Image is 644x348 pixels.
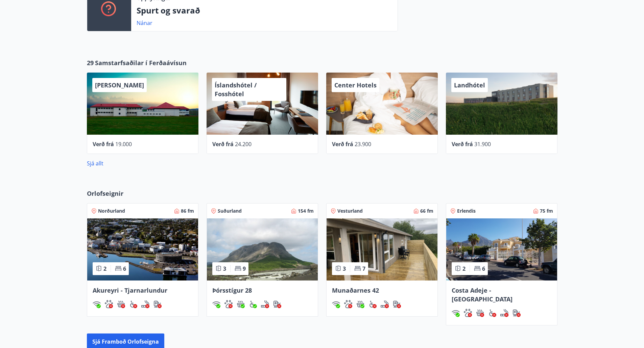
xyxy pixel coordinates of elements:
[129,300,137,308] img: 8IYIKVZQyRlUC6HQIIUSdjpPGRncJsz2RzLgWvp4.svg
[332,140,353,148] span: Verð frá
[87,160,103,167] a: Sjá allt
[95,81,144,89] span: [PERSON_NAME]
[212,300,220,308] img: HJRyFFsYp6qjeUYhR4dAD8CaCEsnIFYZ05miwXoh.svg
[273,300,281,308] img: nH7E6Gw2rvWFb8XaSdRp44dhkQaj4PJkOoRYItBQ.svg
[212,140,234,148] span: Verð frá
[327,218,437,280] img: Paella dish
[334,81,377,89] span: Center Hotels
[249,300,257,308] div: Aðgengi fyrir hjólastól
[476,309,484,317] div: Heitur pottur
[224,300,233,308] div: Gæludýr
[452,140,473,148] span: Verð frá
[103,265,106,272] span: 2
[117,300,125,308] img: h89QDIuHlAdpqTriuIvuEWkTH976fOgBEOOeu1mi.svg
[393,300,401,308] img: nH7E6Gw2rvWFb8XaSdRp44dhkQaj4PJkOoRYItBQ.svg
[249,300,257,308] img: 8IYIKVZQyRlUC6HQIIUSdjpPGRncJsz2RzLgWvp4.svg
[381,300,389,308] div: Reykingar / Vape
[261,300,269,308] div: Reykingar / Vape
[512,309,521,317] img: nH7E6Gw2rvWFb8XaSdRp44dhkQaj4PJkOoRYItBQ.svg
[452,309,460,317] img: HJRyFFsYp6qjeUYhR4dAD8CaCEsnIFYZ05miwXoh.svg
[261,300,269,308] img: QNIUl6Cv9L9rHgMXwuzGLuiJOj7RKqxk9mBFPqjq.svg
[488,309,496,317] div: Aðgengi fyrir hjólastól
[332,286,379,294] span: Munaðarnes 42
[237,300,245,308] div: Heitur pottur
[235,140,252,148] span: 24.200
[93,140,114,148] span: Verð frá
[218,208,242,214] span: Suðurland
[474,140,491,148] span: 31.900
[105,300,113,308] div: Gæludýr
[273,300,281,308] div: Hleðslustöð fyrir rafbíla
[344,300,352,308] div: Gæludýr
[540,208,553,214] span: 75 fm
[500,309,508,317] div: Reykingar / Vape
[223,265,226,272] span: 3
[368,300,377,308] div: Aðgengi fyrir hjólastól
[181,208,194,214] span: 86 fm
[446,218,557,280] img: Paella dish
[141,300,149,308] img: QNIUl6Cv9L9rHgMXwuzGLuiJOj7RKqxk9mBFPqjq.svg
[393,300,401,308] div: Hleðslustöð fyrir rafbíla
[87,58,94,67] span: 29
[137,19,152,27] a: Nánar
[137,5,392,16] p: Spurt og svarað
[212,286,252,294] span: Þórsstígur 28
[95,58,187,67] span: Samstarfsaðilar í Ferðaávísun
[332,300,340,308] img: HJRyFFsYp6qjeUYhR4dAD8CaCEsnIFYZ05miwXoh.svg
[355,140,371,148] span: 23.900
[512,309,521,317] div: Hleðslustöð fyrir rafbíla
[87,218,198,280] img: Paella dish
[482,265,485,272] span: 6
[123,265,126,272] span: 6
[488,309,496,317] img: 8IYIKVZQyRlUC6HQIIUSdjpPGRncJsz2RzLgWvp4.svg
[452,309,460,317] div: Þráðlaust net
[224,300,233,308] img: pxcaIm5dSOV3FS4whs1soiYWTwFQvksT25a9J10C.svg
[115,140,132,148] span: 19.000
[207,218,318,280] img: Paella dish
[343,265,346,272] span: 3
[454,81,485,89] span: Landhótel
[362,265,365,272] span: 7
[344,300,352,308] img: pxcaIm5dSOV3FS4whs1soiYWTwFQvksT25a9J10C.svg
[117,300,125,308] div: Heitur pottur
[500,309,508,317] img: QNIUl6Cv9L9rHgMXwuzGLuiJOj7RKqxk9mBFPqjq.svg
[212,300,220,308] div: Þráðlaust net
[337,208,363,214] span: Vesturland
[476,309,484,317] img: h89QDIuHlAdpqTriuIvuEWkTH976fOgBEOOeu1mi.svg
[368,300,377,308] img: 8IYIKVZQyRlUC6HQIIUSdjpPGRncJsz2RzLgWvp4.svg
[462,265,466,272] span: 2
[464,309,472,317] img: pxcaIm5dSOV3FS4whs1soiYWTwFQvksT25a9J10C.svg
[464,309,472,317] div: Gæludýr
[153,300,162,308] img: nH7E6Gw2rvWFb8XaSdRp44dhkQaj4PJkOoRYItBQ.svg
[381,300,389,308] img: QNIUl6Cv9L9rHgMXwuzGLuiJOj7RKqxk9mBFPqjq.svg
[87,189,123,198] span: Orlofseignir
[98,208,125,214] span: Norðurland
[356,300,364,308] img: h89QDIuHlAdpqTriuIvuEWkTH976fOgBEOOeu1mi.svg
[215,81,257,98] span: Íslandshótel / Fosshótel
[153,300,162,308] div: Hleðslustöð fyrir rafbíla
[356,300,364,308] div: Heitur pottur
[141,300,149,308] div: Reykingar / Vape
[457,208,476,214] span: Erlendis
[129,300,137,308] div: Aðgengi fyrir hjólastól
[420,208,433,214] span: 66 fm
[93,300,101,308] div: Þráðlaust net
[105,300,113,308] img: pxcaIm5dSOV3FS4whs1soiYWTwFQvksT25a9J10C.svg
[332,300,340,308] div: Þráðlaust net
[243,265,246,272] span: 9
[93,300,101,308] img: HJRyFFsYp6qjeUYhR4dAD8CaCEsnIFYZ05miwXoh.svg
[237,300,245,308] img: h89QDIuHlAdpqTriuIvuEWkTH976fOgBEOOeu1mi.svg
[298,208,314,214] span: 154 fm
[93,286,167,294] span: Akureyri - Tjarnarlundur
[452,286,512,303] span: Costa Adeje -[GEOGRAPHIC_DATA]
